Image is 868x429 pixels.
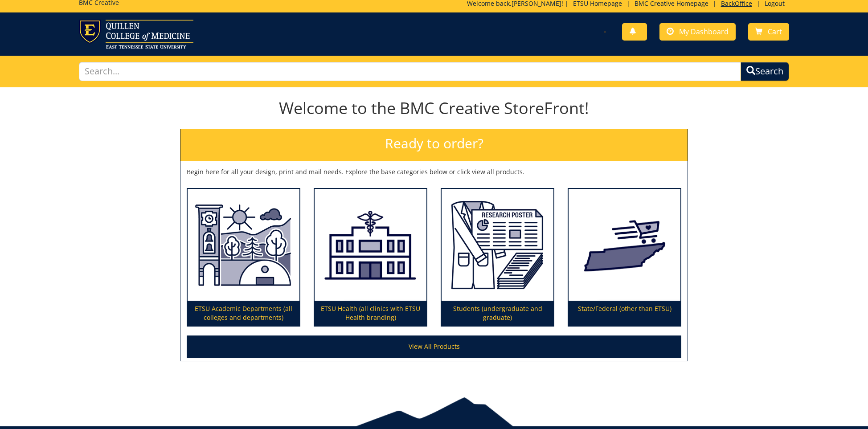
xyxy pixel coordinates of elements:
a: Students (undergraduate and graduate) [442,189,553,326]
h1: Welcome to the BMC Creative StoreFront! [180,99,688,117]
p: Begin here for all your design, print and mail needs. Explore the base categories below or click ... [187,168,681,176]
p: ETSU Academic Departments (all colleges and departments) [188,301,299,326]
img: State/Federal (other than ETSU) [569,189,680,301]
p: State/Federal (other than ETSU) [569,301,680,326]
p: Students (undergraduate and graduate) [442,301,553,326]
button: Search [741,62,789,81]
input: Search... [79,62,741,81]
a: View All Products [187,335,681,358]
span: My Dashboard [679,27,729,37]
a: ETSU Academic Departments (all colleges and departments) [188,189,299,326]
a: State/Federal (other than ETSU) [569,189,680,326]
span: Cart [768,27,782,37]
a: ETSU Health (all clinics with ETSU Health branding) [315,189,426,326]
img: Students (undergraduate and graduate) [442,189,553,301]
a: Cart [748,23,789,41]
p: ETSU Health (all clinics with ETSU Health branding) [315,301,426,326]
img: ETSU Academic Departments (all colleges and departments) [188,189,299,301]
img: ETSU Health (all clinics with ETSU Health branding) [315,189,426,301]
a: My Dashboard [659,23,736,41]
img: ETSU logo [79,20,193,49]
h2: Ready to order? [180,129,688,161]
